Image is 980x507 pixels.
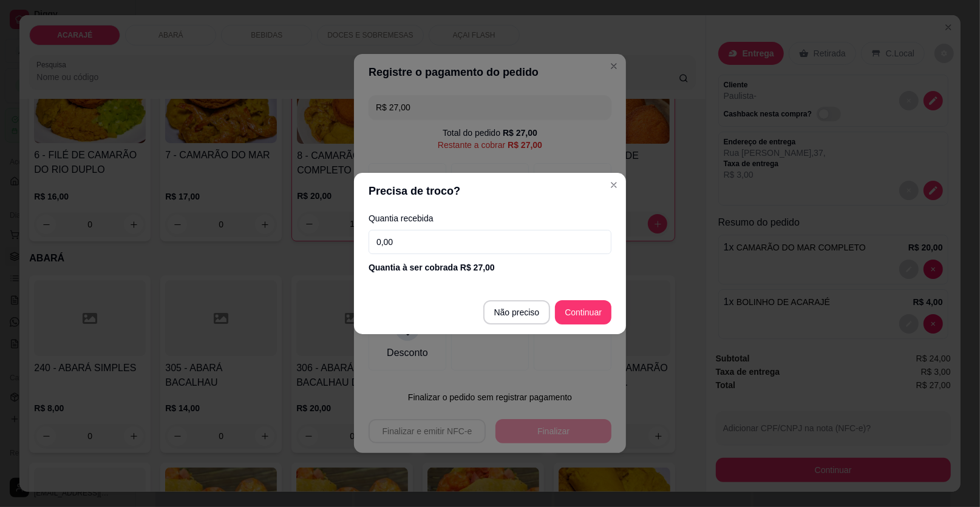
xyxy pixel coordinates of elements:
[354,173,626,209] header: Precisa de troco?
[369,214,611,223] label: Quantia recebida
[369,261,611,274] div: Quantia à ser cobrada R$ 27,00
[483,300,551,324] button: Não preciso
[604,175,624,195] button: Close
[555,300,611,324] button: Continuar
